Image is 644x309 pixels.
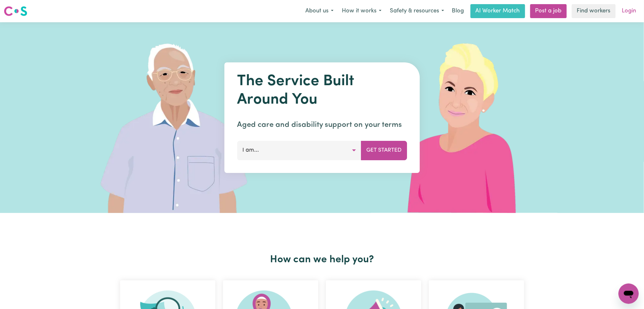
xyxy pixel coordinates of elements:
[237,119,407,131] p: Aged care and disability support on your terms
[116,254,528,266] h2: How can we help you?
[237,141,361,160] button: I am...
[361,141,407,160] button: Get Started
[338,4,386,18] button: How it works
[4,4,27,18] a: Careseekers logo
[386,4,448,18] button: Safety & resources
[619,284,639,304] iframe: Button to launch messaging window
[572,4,616,18] a: Find workers
[530,4,567,18] a: Post a job
[618,4,640,18] a: Login
[4,5,27,17] img: Careseekers logo
[301,4,338,18] button: About us
[448,4,468,18] a: Blog
[471,4,525,18] a: AI Worker Match
[237,72,407,109] h1: The Service Built Around You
